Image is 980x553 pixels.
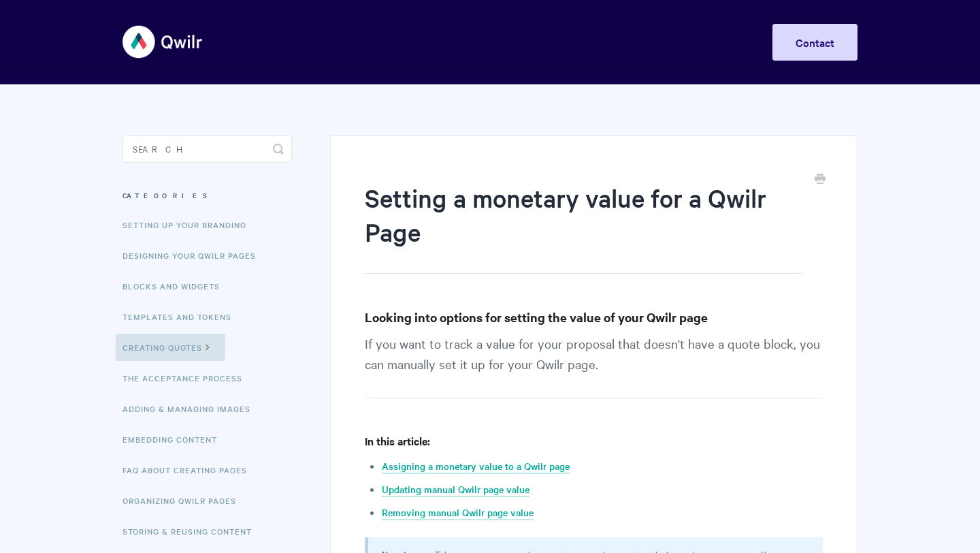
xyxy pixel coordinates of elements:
[122,211,257,238] a: Setting up your Branding
[815,172,826,187] a: Print this Article
[382,459,570,474] a: Assigning a monetary value to a Qwilr page
[122,456,257,484] a: FAQ About Creating Pages
[122,364,252,392] a: The Acceptance Process
[122,242,266,269] a: Designing Your Qwilr Pages
[122,487,246,514] a: Organizing Qwilr Pages
[365,180,802,274] h1: Setting a monetary value for a Qwilr Page
[382,505,534,520] a: Removing manual Qwilr page value
[122,16,203,67] img: Qwilr Help Center
[122,518,262,545] a: Storing & Reusing Content
[122,395,261,422] a: Adding & Managing Images
[122,303,242,330] a: Templates and Tokens
[382,482,529,497] a: Updating manual Qwilr page value
[116,334,225,361] a: Creating Quotes
[365,333,823,398] p: If you want to track a value for your proposal that doesn't have a quote block, you can manually ...
[122,426,227,453] a: Embedding Content
[772,24,857,61] a: Contact
[365,308,823,327] h3: Looking into options for setting the value of your Qwilr page
[122,136,292,163] input: Search
[365,432,823,449] h4: In this article:
[122,183,292,208] h3: Categories
[122,272,230,300] a: Blocks and Widgets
